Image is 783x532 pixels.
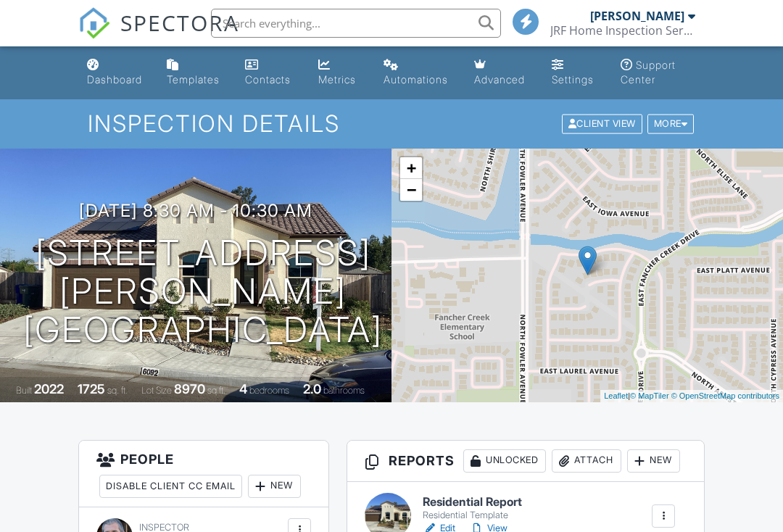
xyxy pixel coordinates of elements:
[107,385,128,396] span: sq. ft.
[79,441,328,507] h3: People
[550,23,695,38] div: JRF Home Inspection Service
[239,52,301,93] a: Contacts
[318,73,356,86] div: Metrics
[78,7,110,39] img: The Best Home Inspection Software - Spectora
[378,52,456,93] a: Automations (Basic)
[248,475,301,498] div: New
[590,9,684,23] div: [PERSON_NAME]
[78,381,105,396] div: 1725
[615,52,702,93] a: Support Center
[463,449,546,473] div: Unlocked
[303,381,321,396] div: 2.0
[546,52,603,93] a: Settings
[400,179,422,201] a: Zoom out
[174,381,205,396] div: 8970
[312,52,366,93] a: Metrics
[239,381,247,396] div: 4
[423,496,522,509] h6: Residential Report
[207,385,225,396] span: sq.ft.
[647,115,695,134] div: More
[88,111,695,136] h1: Inspection Details
[621,59,676,86] div: Support Center
[627,449,680,473] div: New
[323,385,365,396] span: bathrooms
[99,475,242,498] div: Disable Client CC Email
[87,73,142,86] div: Dashboard
[245,73,291,86] div: Contacts
[671,391,779,400] a: © OpenStreetMap contributors
[630,391,669,400] a: © MapTiler
[604,391,628,400] a: Leaflet
[384,73,448,86] div: Automations
[167,73,220,86] div: Templates
[600,390,783,402] div: |
[79,201,312,220] h3: [DATE] 8:30 am - 10:30 am
[423,496,522,521] a: Residential Report Residential Template
[552,449,621,473] div: Attach
[468,52,534,93] a: Advanced
[16,385,32,396] span: Built
[552,73,594,86] div: Settings
[34,381,64,396] div: 2022
[474,73,525,86] div: Advanced
[78,20,239,50] a: SPECTORA
[120,7,239,38] span: SPECTORA
[161,52,228,93] a: Templates
[23,234,383,349] h1: [STREET_ADDRESS][PERSON_NAME] [GEOGRAPHIC_DATA]
[562,115,642,134] div: Client View
[141,385,172,396] span: Lot Size
[347,441,704,482] h3: Reports
[400,157,422,179] a: Zoom in
[81,52,149,93] a: Dashboard
[211,9,501,38] input: Search everything...
[249,385,289,396] span: bedrooms
[560,117,646,128] a: Client View
[423,510,522,521] div: Residential Template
